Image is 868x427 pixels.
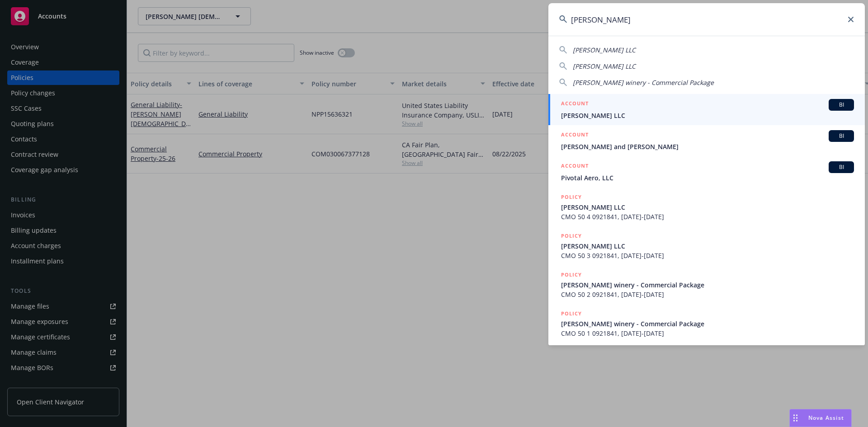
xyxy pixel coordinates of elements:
[832,101,850,109] span: BI
[561,202,854,212] span: [PERSON_NAME] LLC
[808,414,844,422] span: Nova Assist
[548,94,865,125] a: ACCOUNTBI[PERSON_NAME] LLC
[561,192,582,202] h5: POLICY
[548,304,865,343] a: POLICY[PERSON_NAME] winery - Commercial PackageCMO 50 1 0921841, [DATE]-[DATE]
[789,409,852,427] button: Nova Assist
[561,142,854,151] span: [PERSON_NAME] and [PERSON_NAME]
[573,62,636,70] span: [PERSON_NAME] LLC
[561,319,854,328] span: [PERSON_NAME] winery - Commercial Package
[561,212,854,221] span: CMO 50 4 0921841, [DATE]-[DATE]
[548,125,865,156] a: ACCOUNTBI[PERSON_NAME] and [PERSON_NAME]
[548,3,865,36] input: Search...
[790,409,801,427] div: Drag to move
[561,251,854,260] span: CMO 50 3 0921841, [DATE]-[DATE]
[561,280,854,290] span: [PERSON_NAME] winery - Commercial Package
[548,156,865,188] a: ACCOUNTBIPivotal Aero, LLC
[561,161,589,172] h5: ACCOUNT
[832,163,850,171] span: BI
[573,78,714,87] span: [PERSON_NAME] winery - Commercial Package
[548,226,865,265] a: POLICY[PERSON_NAME] LLCCMO 50 3 0921841, [DATE]-[DATE]
[573,46,636,54] span: [PERSON_NAME] LLC
[561,173,854,183] span: Pivotal Aero, LLC
[561,130,589,141] h5: ACCOUNT
[561,290,854,299] span: CMO 50 2 0921841, [DATE]-[DATE]
[561,231,582,240] h5: POLICY
[548,265,865,304] a: POLICY[PERSON_NAME] winery - Commercial PackageCMO 50 2 0921841, [DATE]-[DATE]
[561,99,589,110] h5: ACCOUNT
[548,188,865,226] a: POLICY[PERSON_NAME] LLCCMO 50 4 0921841, [DATE]-[DATE]
[561,328,854,338] span: CMO 50 1 0921841, [DATE]-[DATE]
[832,132,850,140] span: BI
[561,111,854,120] span: [PERSON_NAME] LLC
[561,270,582,279] h5: POLICY
[561,241,854,251] span: [PERSON_NAME] LLC
[561,309,582,318] h5: POLICY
